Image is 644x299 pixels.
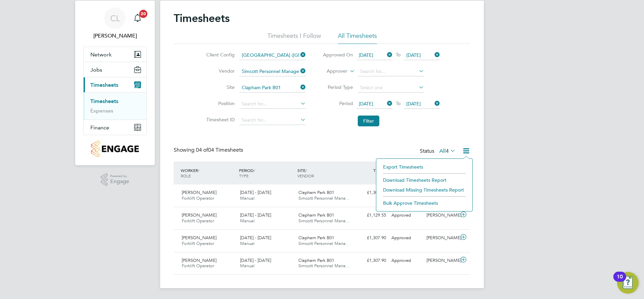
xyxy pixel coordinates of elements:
[182,218,214,224] span: Forklift Operator
[196,147,243,153] span: 04 Timesheets
[83,32,147,40] span: Chay Lee-Wo
[359,101,373,107] span: [DATE]
[90,82,118,88] span: Timesheets
[90,51,112,58] span: Network
[83,141,147,157] a: Go to home page
[267,32,321,44] li: Timesheets I Follow
[90,107,113,114] a: Expenses
[240,195,255,201] span: Manual
[424,255,459,266] div: [PERSON_NAME]
[254,168,255,173] span: /
[182,235,216,241] span: [PERSON_NAME]
[239,51,306,60] input: Search for...
[297,173,314,178] span: VENDOR
[424,210,459,221] div: [PERSON_NAME]
[131,7,144,29] a: 20
[240,257,271,263] span: [DATE] - [DATE]
[240,218,255,224] span: Manual
[239,99,306,109] input: Search for...
[296,164,354,182] div: SITE
[389,255,424,266] div: Approved
[358,83,424,93] input: Select one
[406,101,421,107] span: [DATE]
[110,14,120,23] span: CL
[240,212,271,218] span: [DATE] - [DATE]
[358,116,379,126] button: Filter
[182,195,214,201] span: Forklift Operator
[75,1,155,165] nav: Main navigation
[240,235,271,241] span: [DATE] - [DATE]
[439,148,456,154] label: All
[84,77,146,92] button: Timesheets
[298,195,350,201] span: Simcott Personnel Mana…
[83,7,147,40] a: CL[PERSON_NAME]
[198,168,199,173] span: /
[323,84,353,90] label: Period Type
[84,120,146,135] button: Finance
[354,210,389,221] div: £1,129.55
[139,10,147,18] span: 20
[204,100,235,106] label: Position
[446,148,449,154] span: 4
[204,117,235,123] label: Timesheet ID
[394,99,403,108] span: To
[196,147,208,153] span: 04 of
[182,241,214,246] span: Forklift Operator
[182,263,214,269] span: Forklift Operator
[181,173,191,178] span: ROLE
[373,168,385,173] span: TOTAL
[617,272,639,294] button: Open Resource Center, 10 new notifications
[380,198,469,208] li: Bulk Approve Timesheets
[298,257,334,263] span: Clapham Park B01
[617,277,623,285] div: 10
[420,147,457,156] div: Status
[354,187,389,198] div: £1,307.90
[298,241,350,246] span: Simcott Personnel Mana…
[84,62,146,77] button: Jobs
[298,218,350,224] span: Simcott Personnel Mana…
[240,190,271,195] span: [DATE] - [DATE]
[380,162,469,172] li: Export Timesheets
[354,232,389,244] div: £1,307.90
[84,92,146,120] div: Timesheets
[239,67,306,76] input: Search for...
[298,235,334,241] span: Clapham Park B01
[174,147,244,154] div: Showing
[317,68,347,75] label: Approver
[240,263,255,269] span: Manual
[239,116,306,125] input: Search for...
[305,168,307,173] span: /
[389,210,424,221] div: Approved
[338,32,377,44] li: All Timesheets
[90,67,102,73] span: Jobs
[110,179,129,184] span: Engage
[389,232,424,244] div: Approved
[380,175,469,185] li: Download Timesheets Report
[91,141,139,157] img: countryside-properties-logo-retina.png
[424,232,459,244] div: [PERSON_NAME]
[204,84,235,90] label: Site
[182,212,216,218] span: [PERSON_NAME]
[182,190,216,195] span: [PERSON_NAME]
[237,164,296,182] div: PERIOD
[298,212,334,218] span: Clapham Park B01
[174,11,230,25] h2: Timesheets
[204,52,235,58] label: Client Config
[298,263,350,269] span: Simcott Personnel Mana…
[380,185,469,195] li: Download Missing Timesheets Report
[239,173,248,178] span: TYPE
[394,50,403,59] span: To
[90,98,118,104] a: Timesheets
[110,173,129,179] span: Powered by
[323,52,353,58] label: Approved On
[204,68,235,74] label: Vendor
[90,124,109,131] span: Finance
[101,173,129,186] a: Powered byEngage
[179,164,237,182] div: WORKER
[84,47,146,62] button: Network
[182,257,216,263] span: [PERSON_NAME]
[354,255,389,266] div: £1,307.90
[240,241,255,246] span: Manual
[358,67,424,76] input: Search for...
[406,52,421,58] span: [DATE]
